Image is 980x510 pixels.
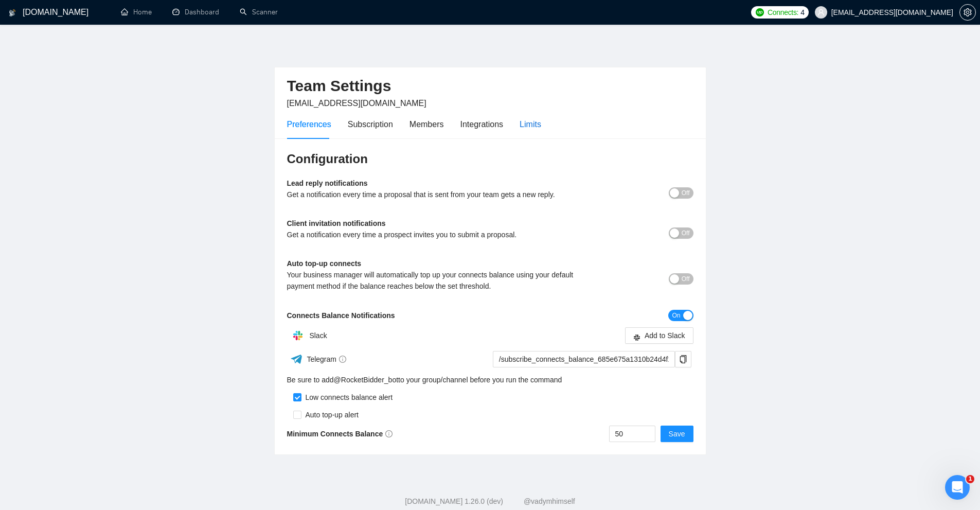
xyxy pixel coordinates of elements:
span: copy [675,355,691,363]
h3: Configuration [287,151,693,167]
iframe: Intercom live chat [945,475,970,500]
img: upwork-logo.png [756,8,764,16]
b: Minimum Connects Balance [287,430,393,438]
img: logo [9,5,16,21]
a: [DOMAIN_NAME] 1.26.0 (dev) [405,497,503,505]
h2: Team Settings [287,76,693,97]
button: copy [675,351,691,367]
div: Be sure to add to your group/channel before you run the command [287,374,693,385]
div: Your business manager will automatically top up your connects balance using your default payment ... [287,269,592,292]
div: Subscription [348,118,393,131]
div: Get a notification every time a prospect invites you to submit a proposal. [287,229,592,240]
div: Low connects balance alert [301,392,393,403]
div: Limits [520,118,541,131]
span: Off [682,273,690,285]
b: Client invitation notifications [287,219,386,227]
a: @RocketBidder_bot [334,374,399,385]
button: slackAdd to Slack [625,327,693,344]
div: Auto top-up alert [301,409,359,420]
span: [EMAIL_ADDRESS][DOMAIN_NAME] [287,99,426,108]
span: slack [633,333,640,341]
div: Members [409,118,444,131]
a: setting [959,8,976,16]
b: Lead reply notifications [287,179,368,187]
span: Off [682,187,690,199]
span: Telegram [307,355,346,363]
div: Get a notification every time a proposal that is sent from your team gets a new reply. [287,189,592,200]
a: searchScanner [240,8,278,16]
span: 4 [800,7,805,18]
a: homeHome [121,8,152,16]
span: info-circle [339,356,346,363]
span: On [672,310,680,321]
a: @vadymhimself [524,497,575,505]
img: ww3wtPAAAAAElFTkSuQmCC [290,353,303,365]
div: Integrations [460,118,504,131]
span: Slack [309,331,327,340]
b: Auto top-up connects [287,259,362,268]
span: 1 [966,475,974,483]
button: setting [959,4,976,21]
span: Add to Slack [645,330,685,341]
span: info-circle [385,430,393,437]
span: setting [960,8,975,16]
span: Save [669,428,685,439]
a: dashboardDashboard [172,8,219,16]
button: Save [661,426,693,442]
span: user [817,9,825,16]
span: Connects: [768,7,798,18]
img: hpQkSZIkSZIkSZIkSZIkSZIkSZIkSZIkSZIkSZIkSZIkSZIkSZIkSZIkSZIkSZIkSZIkSZIkSZIkSZIkSZIkSZIkSZIkSZIkS... [288,325,308,346]
div: Preferences [287,118,331,131]
span: Off [682,227,690,239]
b: Connects Balance Notifications [287,311,395,320]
